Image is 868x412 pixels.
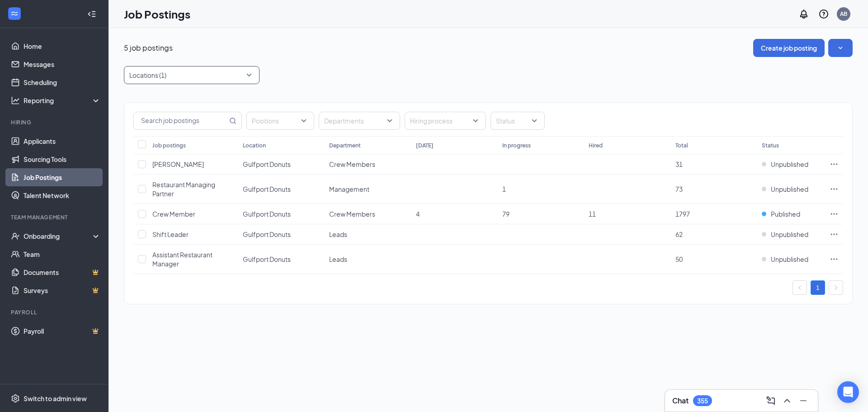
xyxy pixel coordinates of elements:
span: Crew Members [329,210,375,218]
span: right [833,285,839,290]
svg: ComposeMessage [765,395,776,406]
span: Crew Member [152,210,195,218]
div: Reporting [24,96,101,105]
span: 1797 [675,210,690,218]
span: Gulfport Donuts [243,230,291,238]
li: 1 [811,280,825,295]
span: 11 [589,210,596,218]
a: Sourcing Tools [24,150,101,168]
li: Previous Page [793,280,807,295]
span: Assistant Restaurant Manager [152,251,212,268]
div: Onboarding [24,232,93,241]
div: Location [243,142,266,149]
button: SmallChevronDown [828,39,853,57]
span: Gulfport Donuts [243,185,291,193]
button: right [829,280,843,295]
span: Restaurant Managing Partner [152,180,215,198]
th: [DATE] [411,136,498,154]
td: Leads [325,224,411,245]
span: Crew Members [329,160,375,168]
svg: ChevronUp [782,395,793,406]
span: 31 [675,160,683,168]
p: 5 job postings [124,43,173,53]
td: Gulfport Donuts [238,245,325,274]
button: ComposeMessage [764,393,778,408]
a: Messages [24,55,101,73]
span: Gulfport Donuts [243,210,291,218]
span: left [797,285,802,290]
svg: Ellipses [830,209,839,218]
button: Minimize [796,393,811,408]
svg: Ellipses [830,185,839,194]
td: Crew Members [325,154,411,175]
a: Applicants [24,132,101,150]
h3: Chat [672,396,689,406]
a: PayrollCrown [24,322,101,340]
span: Unpublished [771,230,808,239]
a: Scheduling [24,73,101,91]
div: 355 [697,397,708,405]
a: Talent Network [24,186,101,204]
a: DocumentsCrown [24,263,101,281]
svg: Ellipses [830,160,839,169]
div: Payroll [11,308,99,316]
span: 50 [675,255,683,263]
span: Unpublished [771,255,808,264]
td: Crew Members [325,204,411,224]
div: Department [329,142,361,149]
button: ChevronUp [780,393,794,408]
div: Switch to admin view [24,394,87,403]
span: 79 [502,210,509,218]
th: Hired [584,136,670,154]
div: Open Intercom Messenger [837,381,859,403]
div: Team Management [11,213,99,221]
a: Home [24,37,101,55]
svg: WorkstreamLogo [10,9,19,18]
button: left [793,280,807,295]
svg: Minimize [798,395,809,406]
span: [PERSON_NAME] [152,160,204,168]
a: Job Postings [24,168,101,186]
span: Management [329,185,369,193]
span: 73 [675,185,683,193]
input: Search job postings [134,112,227,129]
span: Leads [329,230,347,238]
a: 1 [811,281,825,294]
h1: Job Postings [124,6,190,22]
span: Unpublished [771,185,808,194]
span: Unpublished [771,160,808,169]
span: Gulfport Donuts [243,255,291,263]
td: Management [325,175,411,204]
div: Hiring [11,118,99,126]
span: Gulfport Donuts [243,160,291,168]
svg: MagnifyingGlass [229,117,236,124]
td: Gulfport Donuts [238,204,325,224]
svg: Ellipses [830,255,839,264]
td: Gulfport Donuts [238,175,325,204]
svg: Collapse [87,9,96,19]
td: Leads [325,245,411,274]
svg: Notifications [798,9,809,19]
th: In progress [498,136,584,154]
svg: QuestionInfo [818,9,829,19]
th: Total [671,136,757,154]
span: 1 [502,185,506,193]
span: Shift Leader [152,230,189,238]
svg: SmallChevronDown [836,43,845,52]
td: Gulfport Donuts [238,154,325,175]
span: Published [771,209,800,218]
a: Team [24,245,101,263]
span: 4 [416,210,420,218]
svg: Analysis [11,96,20,105]
button: Create job posting [753,39,825,57]
svg: Settings [11,394,20,403]
th: Status [757,136,825,154]
svg: Ellipses [830,230,839,239]
span: Leads [329,255,347,263]
div: Job postings [152,142,186,149]
svg: UserCheck [11,232,20,241]
li: Next Page [829,280,843,295]
td: Gulfport Donuts [238,224,325,245]
a: SurveysCrown [24,281,101,299]
span: 62 [675,230,683,238]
